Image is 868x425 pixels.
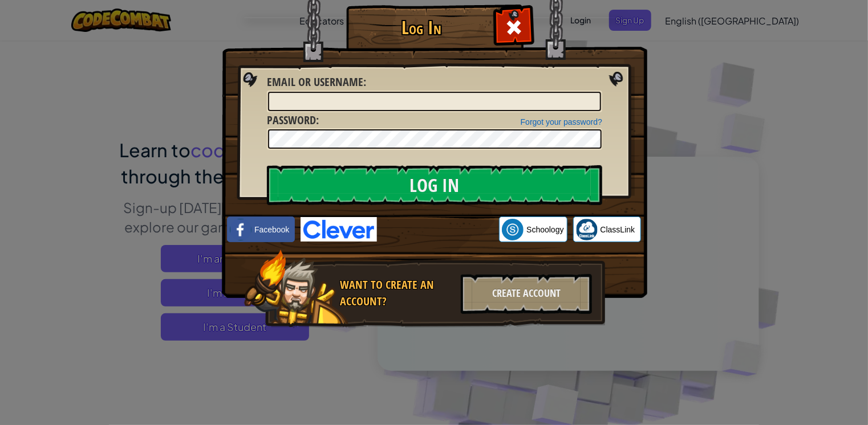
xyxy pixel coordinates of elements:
iframe: “使用 Google 账号登录”按钮 [377,217,499,242]
div: Create Account [461,274,592,314]
span: ClassLink [601,224,635,235]
label: : [267,112,319,129]
a: Forgot your password? [521,117,602,126]
img: schoology.png [502,219,524,240]
img: classlink-logo-small.png [576,219,598,240]
h1: Log In [349,18,494,38]
span: Facebook [254,224,289,235]
label: : [267,74,366,91]
img: facebook_small.png [230,219,252,240]
span: Schoology [526,224,563,235]
span: Email or Username [267,74,363,89]
div: Want to create an account? [340,277,454,309]
input: Log In [267,165,602,205]
img: clever-logo-blue.png [301,217,377,242]
span: Password [267,112,316,128]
